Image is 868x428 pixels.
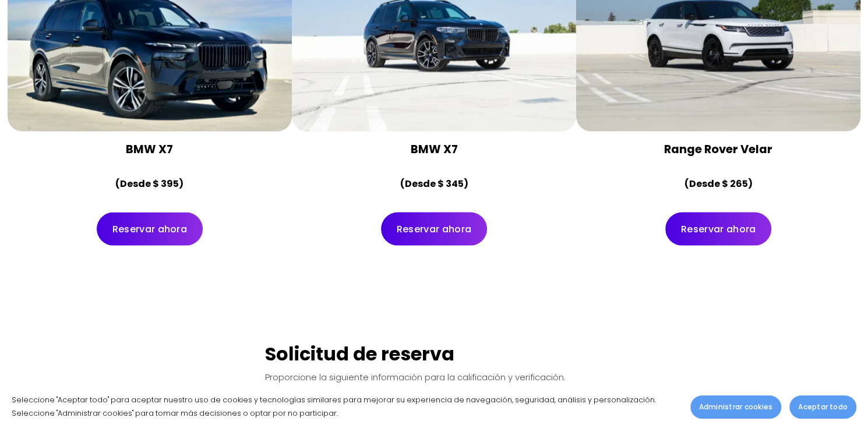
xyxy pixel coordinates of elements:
[410,141,457,157] strong: BMW X7
[265,371,603,383] div: Proporcione la siguiente información para la calificación y verificación.
[381,213,487,246] a: Reservar ahora
[690,395,782,419] button: Administrar cookies
[265,342,603,366] div: Solicitud de reserva
[664,141,772,157] strong: Range Rover Velar
[115,177,184,190] strong: (Desde $ 395)
[789,395,856,419] button: Aceptar todo
[126,141,173,157] strong: BMW X7
[665,213,771,246] a: Reservar ahora
[798,402,848,412] span: Aceptar todo
[12,394,679,420] p: Seleccione "Aceptar todo" para aceptar nuestro uso de cookies y tecnologías similares para mejora...
[400,177,468,190] strong: (Desde $ 345)
[97,213,203,246] a: Reservar ahora
[684,177,753,190] strong: (Desde $ 265)
[699,402,773,412] span: Administrar cookies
